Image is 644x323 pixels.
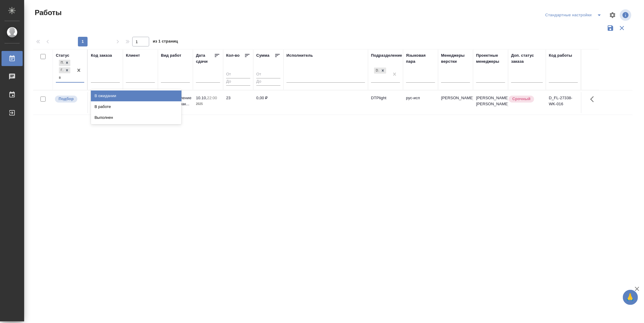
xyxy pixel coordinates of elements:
[620,9,633,21] span: Посмотреть информацию
[196,96,207,100] p: 10.10,
[406,52,435,65] div: Языковая пара
[153,38,178,46] span: из 1 страниц
[59,60,64,66] div: Подбор
[207,96,217,100] p: 22:00
[544,10,605,20] div: split button
[587,92,601,106] button: Здесь прячутся важные кнопки
[58,67,71,74] div: Подбор, Готов к работе
[196,101,220,107] p: 2025
[616,22,628,34] button: Сбросить фильтры
[403,92,438,113] td: рус-исп
[373,67,387,74] div: DTPlight
[226,71,250,78] input: От
[59,96,74,102] p: Подбор
[161,52,181,59] div: Вид работ
[625,291,636,304] span: 🙏
[256,71,280,78] input: От
[374,68,380,74] div: DTPlight
[287,52,313,59] div: Исполнитель
[54,95,84,103] div: Можно подбирать исполнителей
[256,52,269,59] div: Сумма
[91,52,112,59] div: Код заказа
[56,52,69,59] div: Статус
[161,95,190,107] p: Восстановление сложного мак...
[476,52,505,65] div: Проектные менеджеры
[512,96,530,102] p: Срочный
[476,95,505,107] p: [PERSON_NAME], [PERSON_NAME]
[126,52,140,59] div: Клиент
[549,52,572,59] div: Код работы
[91,90,181,101] div: В ожидании
[368,92,403,113] td: DTPlight
[59,67,64,74] div: Готов к работе
[58,59,71,67] div: Подбор, Готов к работе
[623,290,638,305] button: 🙏
[546,92,581,113] td: D_FL-27338-WK-016
[605,22,616,34] button: Сохранить фильтры
[91,112,181,123] div: Выполнен
[371,52,402,59] div: Подразделение
[226,52,240,59] div: Кол-во
[91,101,181,112] div: В работе
[441,52,470,65] div: Менеджеры верстки
[253,92,284,113] td: 0,00 ₽
[33,8,62,17] span: Работы
[196,52,214,65] div: Дата сдачи
[223,92,253,113] td: 23
[605,8,620,22] span: Настроить таблицу
[441,95,470,101] p: [PERSON_NAME]
[226,78,250,86] input: До
[511,52,543,65] div: Доп. статус заказа
[256,78,280,86] input: До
